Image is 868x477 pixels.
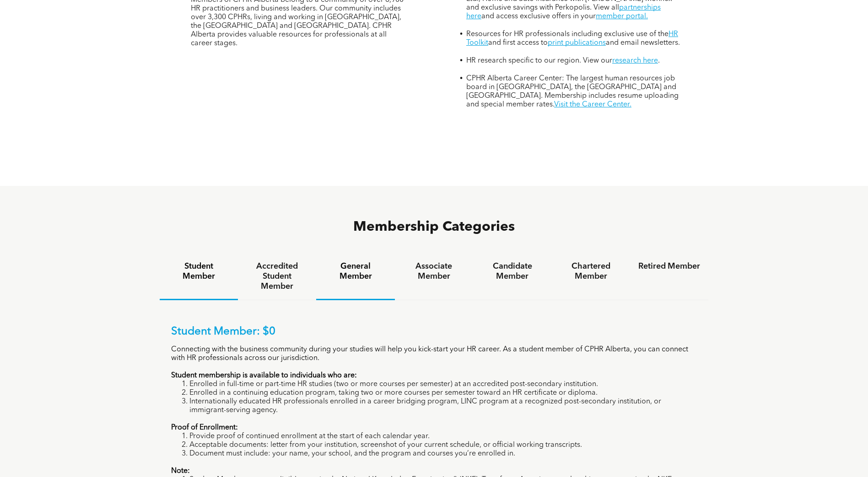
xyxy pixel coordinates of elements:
[638,261,700,271] h4: Retired Member
[189,450,697,458] li: Document must include: your name, your school, and the program and courses you’re enrolled in.
[189,397,697,415] li: Internationally educated HR professionals enrolled in a career bridging program, LINC program at ...
[189,441,697,450] li: Acceptable documents: letter from your institution, screenshot of your current schedule, or offic...
[658,57,660,64] span: .
[171,325,697,339] p: Student Member: $0
[466,57,612,64] span: HR research specific to our region. View our
[171,372,357,379] strong: Student membership is available to individuals who are:
[554,101,631,108] a: Visit the Career Center.
[171,467,190,475] strong: Note:
[606,39,680,47] span: and email newsletters.
[353,220,515,234] span: Membership Categories
[168,261,230,281] h4: Student Member
[171,345,697,363] p: Connecting with the business community during your studies will help you kick-start your HR caree...
[488,39,548,47] span: and first access to
[189,432,697,441] li: Provide proof of continued enrollment at the start of each calendar year.
[189,389,697,397] li: Enrolled in a continuing education program, taking two or more courses per semester toward an HR ...
[481,13,596,20] span: and access exclusive offers in your
[466,75,679,108] span: CPHR Alberta Career Center: The largest human resources job board in [GEOGRAPHIC_DATA], the [GEOG...
[481,261,543,281] h4: Candidate Member
[596,13,648,20] a: member portal.
[324,261,386,281] h4: General Member
[246,261,308,291] h4: Accredited Student Member
[560,261,622,281] h4: Chartered Member
[171,424,238,431] strong: Proof of Enrollment:
[466,31,669,38] span: Resources for HR professionals including exclusive use of the
[548,39,606,47] a: print publications
[403,261,465,281] h4: Associate Member
[612,57,658,64] a: research here
[189,380,697,389] li: Enrolled in full-time or part-time HR studies (two or more courses per semester) at an accredited...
